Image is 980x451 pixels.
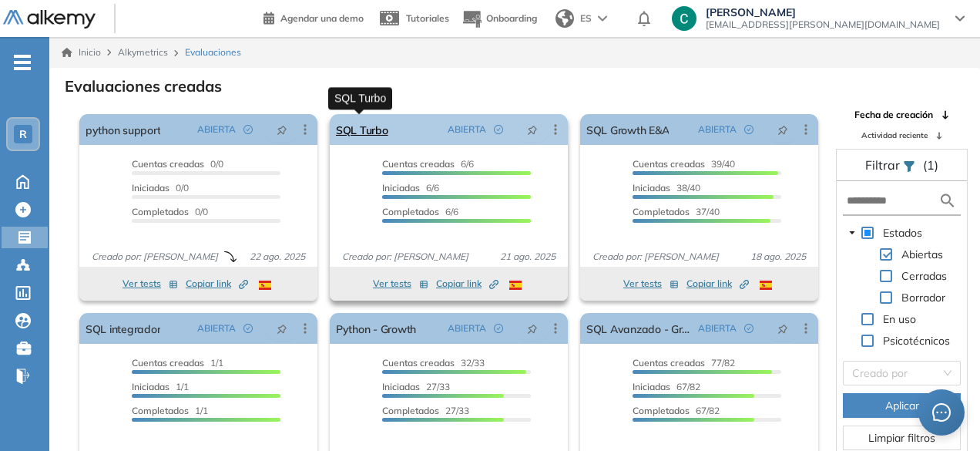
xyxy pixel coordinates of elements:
[132,158,223,170] span: 0/0
[118,46,168,58] span: Alkymetrics
[865,157,903,173] span: Filtrar
[901,291,945,305] span: Borrador
[633,381,670,392] span: Iniciadas
[744,125,753,134] span: check-circle
[132,357,204,369] span: Cuentas creadas
[698,321,737,335] span: ABIERTA
[265,316,299,341] button: pushpin
[382,158,455,170] span: Cuentas creadas
[132,381,189,392] span: 1/1
[197,123,236,136] span: ABIERTA
[766,316,800,341] button: pushpin
[132,357,223,369] span: 1/1
[898,245,946,264] span: Abiertas
[623,274,679,293] button: Ver tests
[132,158,204,170] span: Cuentas creadas
[938,191,957,210] img: search icon
[901,269,947,283] span: Cerradas
[883,226,922,240] span: Estados
[132,405,208,416] span: 1/1
[277,123,287,136] span: pushpin
[382,357,485,369] span: 32/33
[3,10,96,29] img: Logo
[14,61,31,64] i: -
[744,250,812,264] span: 18 ago. 2025
[243,250,311,264] span: 22 ago. 2025
[598,15,607,22] img: arrow
[580,12,592,25] span: ES
[633,206,690,217] span: Completados
[527,123,538,136] span: pushpin
[382,405,439,416] span: Completados
[382,206,458,217] span: 6/6
[633,182,700,194] span: 38/40
[280,12,364,24] span: Agendar una demo
[633,182,670,194] span: Iniciadas
[336,250,475,264] span: Creado por: [PERSON_NAME]
[436,277,498,291] span: Copiar link
[382,182,439,194] span: 6/6
[259,281,271,290] img: ESP
[586,114,669,145] a: SQL Growth E&A
[185,45,241,59] span: Evaluaciones
[382,158,474,170] span: 6/6
[243,324,253,333] span: check-circle
[448,123,486,136] span: ABIERTA
[633,405,690,416] span: Completados
[336,313,416,344] a: Python - Growth
[861,130,928,141] span: Actividad reciente
[686,274,749,293] button: Copiar link
[373,274,428,293] button: Ver tests
[494,324,503,333] span: check-circle
[382,405,469,416] span: 27/33
[382,206,439,217] span: Completados
[382,357,455,369] span: Cuentas creadas
[698,123,737,136] span: ABIERTA
[885,397,919,414] span: Aplicar
[382,381,420,392] span: Iniciadas
[586,250,725,264] span: Creado por: [PERSON_NAME]
[766,117,800,142] button: pushpin
[898,288,948,307] span: Borrador
[132,182,169,194] span: Iniciadas
[633,357,705,369] span: Cuentas creadas
[880,310,919,328] span: En uso
[509,281,522,290] img: ESP
[848,229,856,237] span: caret-down
[243,125,253,134] span: check-circle
[132,381,169,392] span: Iniciadas
[336,114,388,145] a: SQL Turbo
[515,316,549,341] button: pushpin
[461,2,537,35] button: Onboarding
[843,393,961,418] button: Aplicar
[486,12,537,24] span: Onboarding
[633,158,705,170] span: Cuentas creadas
[901,247,943,261] span: Abiertas
[62,45,101,59] a: Inicio
[706,6,940,19] span: [PERSON_NAME]
[132,405,189,416] span: Completados
[586,313,692,344] a: SQL Avanzado - Growth
[880,332,953,350] span: Psicotécnicos
[777,322,788,335] span: pushpin
[382,381,450,392] span: 27/33
[555,9,574,28] img: world
[494,125,503,134] span: check-circle
[932,403,951,422] span: message
[868,429,935,446] span: Limpiar filtros
[19,128,27,140] span: R
[633,158,735,170] span: 39/40
[277,322,287,335] span: pushpin
[494,250,562,264] span: 21 ago. 2025
[633,381,700,392] span: 67/82
[197,321,236,335] span: ABIERTA
[843,426,961,450] button: Limpiar filtros
[406,12,449,24] span: Tutoriales
[527,322,538,335] span: pushpin
[448,321,486,335] span: ABIERTA
[633,405,720,416] span: 67/82
[86,250,224,264] span: Creado por: [PERSON_NAME]
[86,313,160,344] a: SQL integrador
[436,274,498,293] button: Copiar link
[123,274,178,293] button: Ver tests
